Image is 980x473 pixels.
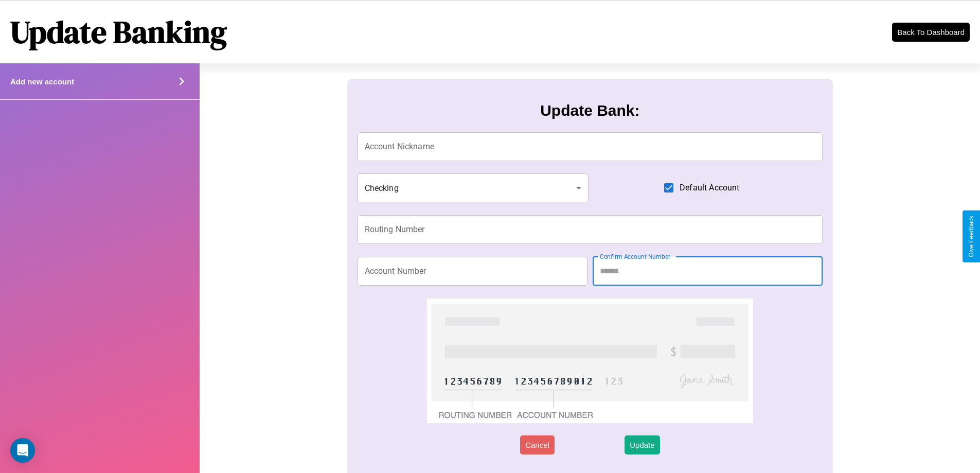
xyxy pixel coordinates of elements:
[10,11,227,53] h1: Update Banking
[680,182,739,194] span: Default Account
[10,438,35,463] div: Open Intercom Messenger
[10,77,74,86] h4: Add new account
[540,102,639,119] h3: Update Bank:
[968,216,975,257] div: Give Feedback
[427,299,753,423] img: check
[600,252,670,261] label: Confirm Account Number
[358,173,589,202] div: Checking
[520,435,555,454] button: Cancel
[625,435,660,454] button: Update
[892,23,970,42] button: Back To Dashboard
